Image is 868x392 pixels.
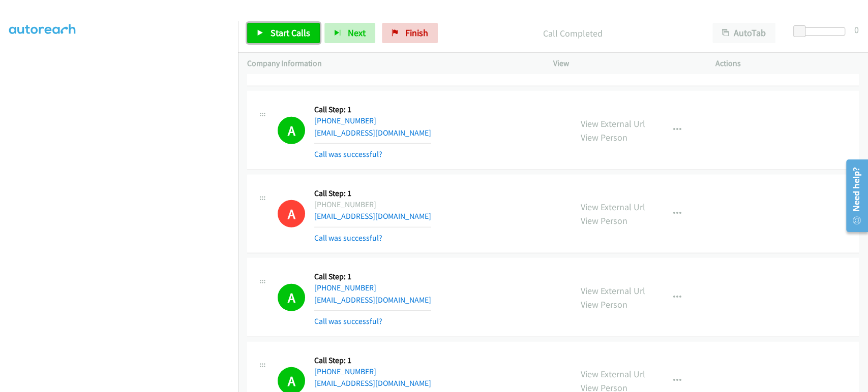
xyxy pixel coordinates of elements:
a: Start Calls [247,23,320,43]
a: [PHONE_NUMBER] [314,283,376,292]
a: Call was successful? [314,66,382,76]
a: [EMAIL_ADDRESS][DOMAIN_NAME] [314,295,431,305]
span: Start Calls [271,27,310,39]
a: View External Url [581,201,645,213]
h5: Call Step: 1 [314,355,431,366]
h5: Call Step: 1 [314,105,431,115]
p: View [553,57,697,70]
a: [PHONE_NUMBER] [314,367,376,376]
button: Next [324,23,375,43]
a: Call was successful? [314,233,382,243]
div: 0 [854,23,859,37]
button: AutoTab [712,23,775,43]
a: View Person [581,132,627,143]
a: View External Url [581,285,645,297]
a: Call was successful? [314,149,382,159]
a: Finish [382,23,438,43]
h1: A [278,200,305,227]
a: View Person [581,299,627,310]
h1: A [278,284,305,311]
span: Next [348,27,366,39]
a: View External Url [581,118,645,129]
a: View External Url [581,368,645,380]
a: [PHONE_NUMBER] [314,116,376,125]
iframe: Resource Center [839,155,868,236]
a: [EMAIL_ADDRESS][DOMAIN_NAME] [314,128,431,138]
h5: Call Step: 1 [314,188,431,199]
a: View Person [581,215,627,226]
h1: A [278,117,305,144]
a: Call was successful? [314,316,382,326]
div: Delay between calls (in seconds) [798,27,845,36]
a: [EMAIL_ADDRESS][DOMAIN_NAME] [314,211,431,221]
p: Company Information [247,57,535,70]
h5: Call Step: 1 [314,272,431,282]
span: Finish [405,27,428,39]
div: [PHONE_NUMBER] [314,199,431,211]
p: Actions [715,57,859,70]
a: [EMAIL_ADDRESS][DOMAIN_NAME] [314,378,431,388]
p: Call Completed [452,26,694,40]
